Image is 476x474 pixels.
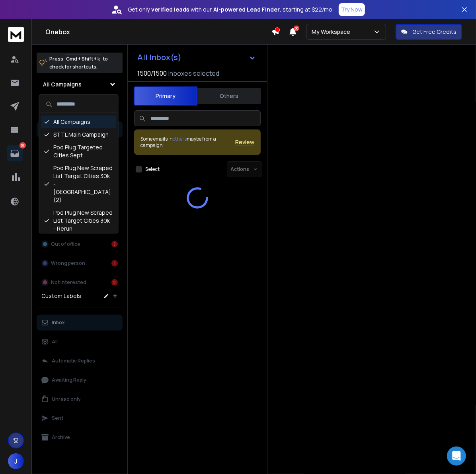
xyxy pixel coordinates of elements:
span: 50 [294,25,299,31]
h3: Filters [37,106,123,117]
div: Pod Plug New Scraped List Target Cities 30k - Rerun [41,206,117,235]
strong: verified leads [151,6,189,14]
h3: Inboxes selected [168,69,219,78]
h1: Onebox [45,27,271,37]
label: Select [145,166,160,172]
p: Get only with our starting at $22/mo [128,6,332,14]
p: 38 [20,142,26,149]
p: Get Free Credits [412,28,456,36]
span: Review [235,138,254,146]
div: Open Intercom Messenger [447,447,466,466]
strong: AI-powered Lead Finder, [213,6,281,14]
button: Others [197,87,261,105]
span: 1500 / 1500 [137,69,167,78]
h1: All Inbox(s) [137,53,181,61]
p: Press to check for shortcuts. [49,55,108,71]
div: Some emails in maybe from a campaign [140,136,235,149]
h3: Custom Labels [41,292,81,300]
img: logo [8,27,24,42]
p: My Workspace [312,28,353,36]
div: STTL Main Campaign [41,128,117,141]
p: Try Now [341,6,363,14]
span: Cmd + Shift + k [65,54,101,63]
span: others [173,135,187,142]
button: Primary [134,86,197,106]
div: All Campaigns [41,116,117,128]
div: Pod Plug Targeted Cities Sept [41,141,117,162]
div: Pod Plug New Scraped List Target Cities 30k - [GEOGRAPHIC_DATA] (2) [41,162,117,206]
h1: All Campaigns [43,80,82,88]
span: J [8,453,24,469]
